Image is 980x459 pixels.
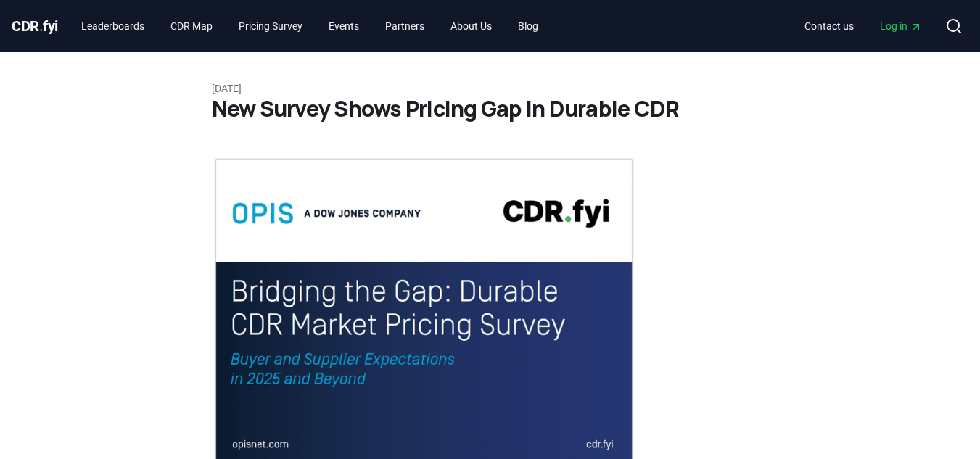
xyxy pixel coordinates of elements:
span: CDR fyi [12,17,58,35]
h1: New Survey Shows Pricing Gap in Durable CDR [212,96,769,122]
nav: Main [793,13,934,39]
a: Contact us [793,13,865,39]
a: Leaderboards [70,13,156,39]
a: CDR.fyi [12,16,58,36]
a: Log in [868,13,934,39]
span: . [39,17,44,35]
a: Pricing Survey [227,13,314,39]
a: CDR Map [159,13,224,39]
a: About Us [439,13,503,39]
a: Partners [374,13,436,39]
span: Log in [880,19,922,33]
nav: Main [70,13,550,39]
a: Blog [506,13,550,39]
a: Events [317,13,371,39]
p: [DATE] [212,81,769,96]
